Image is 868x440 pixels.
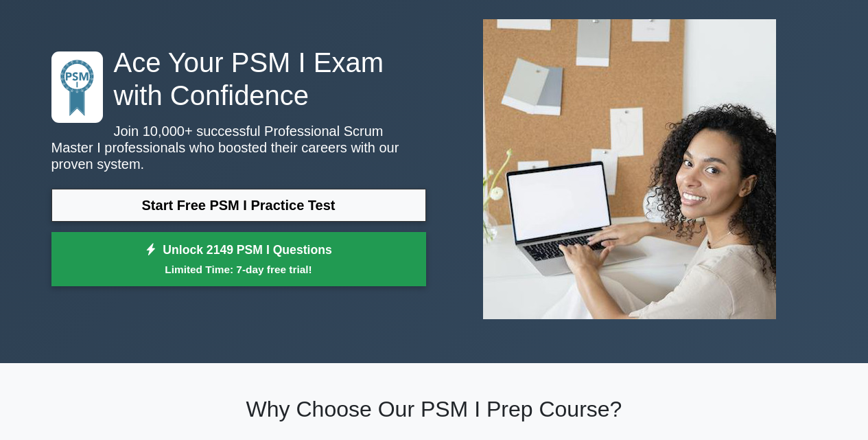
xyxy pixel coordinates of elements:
h2: Why Choose Our PSM I Prep Course? [51,396,817,422]
small: Limited Time: 7-day free trial! [69,262,409,277]
p: Join 10,000+ successful Professional Scrum Master I professionals who boosted their careers with ... [51,123,426,172]
a: Unlock 2149 PSM I QuestionsLimited Time: 7-day free trial! [51,232,426,287]
a: Start Free PSM I Practice Test [51,189,426,222]
h1: Ace Your PSM I Exam with Confidence [51,46,426,112]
